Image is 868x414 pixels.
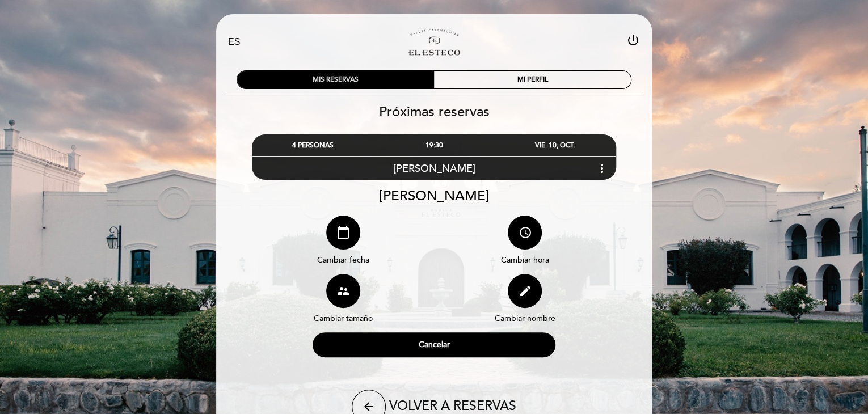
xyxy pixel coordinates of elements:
[336,284,350,298] i: supervisor_account
[595,162,609,175] i: more_vert
[326,216,360,250] button: calendar_today
[252,188,616,204] div: [PERSON_NAME]
[518,284,532,298] i: edit
[626,33,640,47] i: power_settings_new
[495,314,555,323] span: Cambiar nombre
[362,400,376,413] i: arrow_back
[508,216,542,250] button: access_time
[237,71,434,88] div: MIS RESERVAS
[216,104,652,120] h2: Próximas reservas
[393,162,475,175] span: [PERSON_NAME]
[518,226,532,239] i: access_time
[326,274,360,308] button: supervisor_account
[314,314,373,323] span: Cambiar tamaño
[434,71,631,88] div: MI PERFIL
[626,33,640,51] button: power_settings_new
[252,135,373,156] div: 4 PERSONAS
[317,255,369,265] span: Cambiar fecha
[501,255,549,265] span: Cambiar hora
[508,274,542,308] button: edit
[495,135,616,156] div: VIE. 10, OCT.
[313,332,555,357] button: Cancelar
[363,27,505,58] a: Bodega El Esteco
[336,226,350,239] i: calendar_today
[373,135,494,156] div: 19:30
[389,398,516,413] span: VOLVER A RESERVAS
